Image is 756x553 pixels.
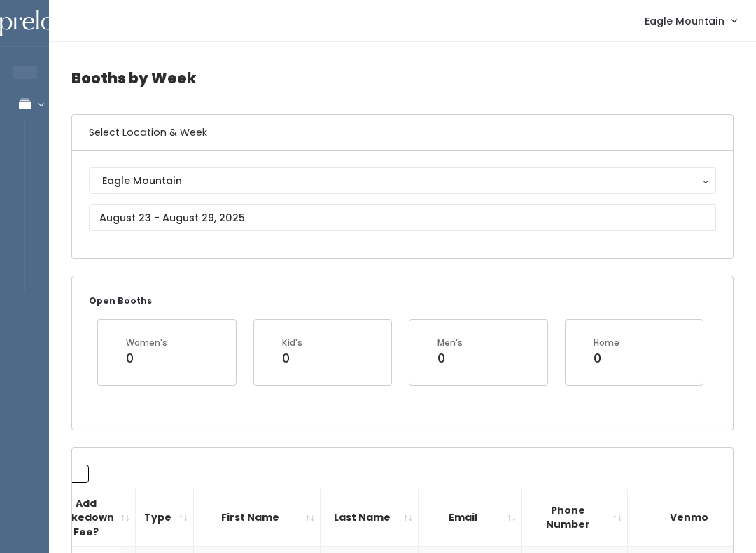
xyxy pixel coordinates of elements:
[522,489,628,547] th: Phone Number: activate to sort column ascending
[282,349,302,367] div: 0
[50,489,136,547] th: Add Takedown Fee?: activate to sort column ascending
[419,489,522,547] th: Email: activate to sort column ascending
[437,349,463,367] div: 0
[71,59,734,97] h4: Booths by Week
[645,13,724,29] span: Eagle Mountain
[136,489,194,547] th: Type: activate to sort column ascending
[89,167,716,194] button: Eagle Mountain
[321,489,419,547] th: Last Name: activate to sort column ascending
[437,337,463,349] div: Men's
[89,204,716,231] input: August 23 - August 29, 2025
[282,337,302,349] div: Kid's
[594,337,619,349] div: Home
[631,6,750,36] a: Eagle Mountain
[126,337,167,349] div: Women's
[89,295,152,307] small: Open Booths
[594,349,619,367] div: 0
[102,173,703,188] div: Eagle Mountain
[126,349,167,367] div: 0
[194,489,321,547] th: First Name: activate to sort column ascending
[72,115,733,150] h6: Select Location & Week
